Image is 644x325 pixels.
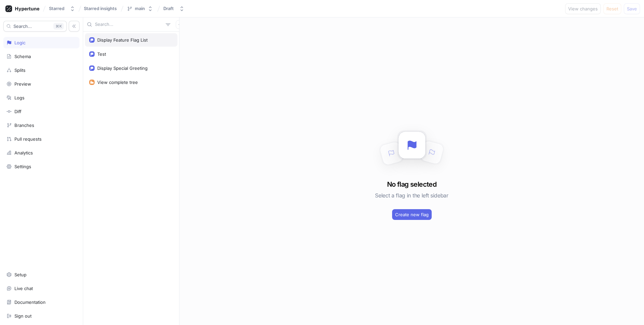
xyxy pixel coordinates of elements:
span: View changes [568,7,598,11]
h5: Select a flag in the left sidebar [375,189,448,201]
div: Branches [14,123,34,128]
button: Reset [603,3,621,14]
div: Draft [163,6,174,11]
button: Create new flag [392,209,432,220]
h3: No flag selected [387,179,436,189]
button: Starred [46,3,78,14]
div: Documentation [14,299,46,305]
span: Save [627,7,637,11]
div: Diff [14,109,21,114]
button: Search...K [3,21,67,32]
div: Starred [49,6,64,11]
div: Setup [14,272,26,277]
span: Starred insights [84,6,117,11]
button: main [124,3,156,14]
div: K [53,23,64,30]
button: View changes [565,3,601,14]
span: Search... [13,24,32,28]
button: Save [624,3,640,14]
div: Test [97,51,106,57]
div: Logs [14,95,24,100]
div: main [135,6,145,11]
input: Search... [95,21,163,28]
div: Splits [14,67,25,73]
a: Documentation [3,296,79,308]
div: Preview [14,81,31,87]
span: Create new flag [395,213,429,217]
button: Draft [161,3,187,14]
div: Logic [14,40,25,45]
div: Display Feature Flag List [97,37,148,43]
div: Live chat [14,286,33,291]
div: Schema [14,54,31,59]
div: Sign out [14,313,32,319]
div: Display Special Greeting [97,65,148,71]
div: Settings [14,164,31,169]
span: Reset [606,7,618,11]
div: Analytics [14,150,33,155]
div: Pull requests [14,136,42,142]
div: View complete tree [97,80,138,85]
